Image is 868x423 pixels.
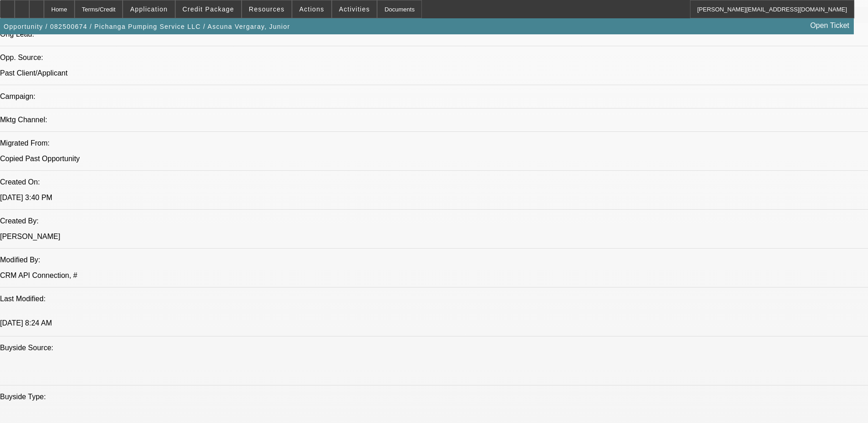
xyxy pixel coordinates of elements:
[807,18,853,33] a: Open Ticket
[183,5,234,13] span: Credit Package
[4,23,290,30] span: Opportunity / 082500674 / Pichanga Pumping Service LLC / Ascuna Vergaray, Junior
[242,0,291,18] button: Resources
[339,5,370,13] span: Activities
[249,5,285,13] span: Resources
[130,5,167,13] span: Application
[123,0,174,18] button: Application
[292,0,331,18] button: Actions
[299,5,324,13] span: Actions
[176,0,241,18] button: Credit Package
[332,0,377,18] button: Activities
